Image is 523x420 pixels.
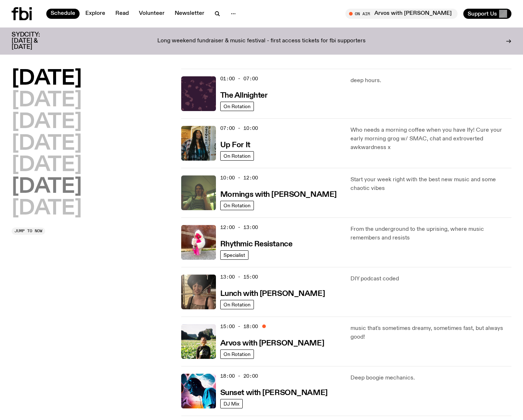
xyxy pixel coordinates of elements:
button: Jump to now [12,228,45,235]
img: Bri is smiling and wearing a black t-shirt. She is standing in front of a lush, green field. Ther... [181,324,216,359]
span: 18:00 - 20:00 [220,373,258,379]
span: 07:00 - 10:00 [220,125,258,132]
p: From the underground to the uprising, where music remembers and resists [350,225,511,242]
span: 12:00 - 13:00 [220,224,258,231]
span: On Rotation [224,302,251,307]
h3: Sunset with [PERSON_NAME] [220,389,328,397]
a: Rhythmic Resistance [220,239,293,248]
span: Jump to now [14,229,42,233]
a: Lunch with [PERSON_NAME] [220,289,325,298]
span: On Rotation [224,103,251,109]
a: On Rotation [220,102,254,111]
span: On Rotation [224,153,251,158]
button: Support Us [463,9,511,19]
h3: The Allnighter [220,92,268,99]
h3: Lunch with [PERSON_NAME] [220,290,325,298]
img: Simon Caldwell stands side on, looking downwards. He has headphones on. Behind him is a brightly ... [181,374,216,408]
span: On Rotation [224,203,251,208]
p: deep hours. [350,76,511,85]
h3: Up For It [220,141,250,149]
span: Support Us [468,10,497,17]
span: Specialist [224,252,245,258]
p: Who needs a morning coffee when you have Ify! Cure your early morning grog w/ SMAC, chat and extr... [350,126,511,152]
a: Sunset with [PERSON_NAME] [220,388,328,397]
button: [DATE] [12,90,82,111]
button: On AirArvos with [PERSON_NAME] [345,9,458,19]
button: [DATE] [12,69,82,89]
span: 10:00 - 12:00 [220,174,258,181]
button: [DATE] [12,134,82,154]
a: Arvos with [PERSON_NAME] [220,338,324,347]
span: On Rotation [224,351,251,357]
button: [DATE] [12,199,82,219]
span: 01:00 - 07:00 [220,75,258,82]
button: [DATE] [12,155,82,175]
a: Newsletter [170,9,209,19]
p: Deep boogie mechanics. [350,374,511,382]
h3: SYDCITY: [DATE] & [DATE] [12,32,58,50]
a: Specialist [220,250,248,260]
p: music that's sometimes dreamy, sometimes fast, but always good! [350,324,511,341]
a: On Rotation [220,151,254,161]
span: 15:00 - 18:00 [220,323,258,330]
a: DJ Mix [220,399,243,408]
a: On Rotation [220,201,254,210]
a: Schedule [46,9,80,19]
h3: Arvos with [PERSON_NAME] [220,340,324,347]
button: [DATE] [12,112,82,132]
h3: Rhythmic Resistance [220,241,293,248]
h3: Mornings with [PERSON_NAME] [220,191,337,199]
a: Volunteer [135,9,169,19]
img: Jim Kretschmer in a really cute outfit with cute braids, standing on a train holding up a peace s... [181,175,216,210]
a: Read [111,9,133,19]
img: Attu crouches on gravel in front of a brown wall. They are wearing a white fur coat with a hood, ... [181,225,216,260]
p: DIY podcast coded [350,275,511,283]
a: The Allnighter [220,90,268,99]
a: Explore [81,9,110,19]
span: 13:00 - 15:00 [220,273,258,280]
a: Mornings with [PERSON_NAME] [220,190,337,199]
p: Long weekend fundraiser & music festival - first access tickets for fbi supporters [157,38,366,44]
span: DJ Mix [224,401,239,406]
a: Up For It [220,140,250,149]
button: [DATE] [12,177,82,197]
a: On Rotation [220,300,254,309]
a: On Rotation [220,349,254,359]
p: Start your week right with the best new music and some chaotic vibes [350,175,511,193]
img: Ify - a Brown Skin girl with black braided twists, looking up to the side with her tongue stickin... [181,126,216,161]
